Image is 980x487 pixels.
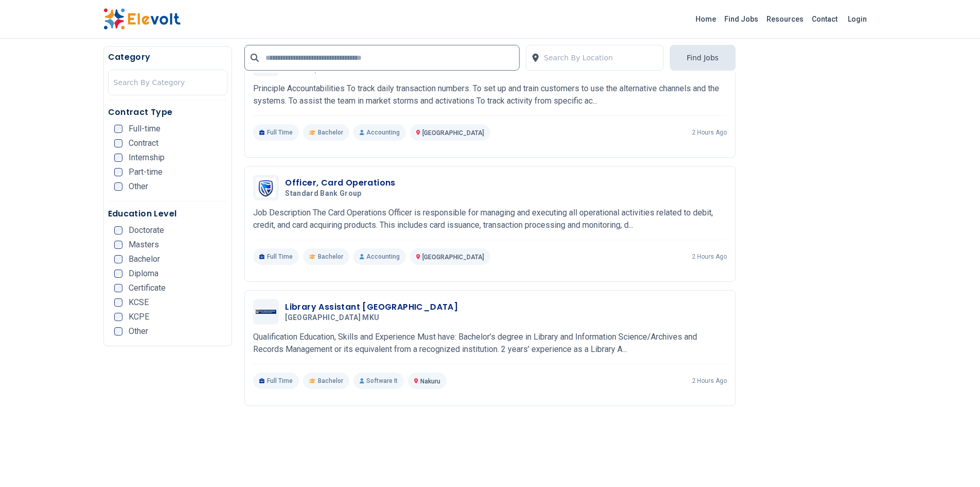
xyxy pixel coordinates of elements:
[129,270,158,278] span: Diploma
[692,377,727,385] p: 2 hours ago
[253,51,727,141] a: HF GroupPortfolio Officer PaymentsHF GroupPrinciple Accountabilities To track daily transaction n...
[129,226,164,234] span: Doctorate
[720,11,762,27] a: Find Jobs
[129,313,149,321] span: KCPE
[253,299,727,389] a: Mount Kenya University MKULibrary Assistant [GEOGRAPHIC_DATA][GEOGRAPHIC_DATA] MKUQualification E...
[114,298,122,307] input: KCSE
[692,253,727,261] p: 2 hours ago
[285,301,458,313] h3: Library Assistant [GEOGRAPHIC_DATA]
[114,154,122,162] input: Internship
[253,82,727,107] p: Principle Accountabilities To track daily transaction numbers. To set up and train customers to u...
[670,45,736,71] button: Find Jobs
[114,125,122,133] input: Full-time
[114,182,122,191] input: Other
[253,373,299,389] p: Full Time
[108,51,228,63] h5: Category
[129,154,165,162] span: Internship
[422,129,484,137] span: [GEOGRAPHIC_DATA]
[253,248,299,265] p: Full Time
[353,373,404,389] p: Software It
[929,438,980,487] iframe: Chat Widget
[256,310,276,314] img: Mount Kenya University MKU
[253,175,727,265] a: Standard Bank GroupOfficer, Card OperationsStandard Bank GroupJob Description The Card Operations...
[353,248,406,265] p: Accounting
[129,298,149,307] span: KCSE
[129,241,159,249] span: Masters
[256,178,276,197] img: Standard Bank Group
[114,226,122,234] input: Doctorate
[318,253,343,261] span: Bachelor
[285,313,379,323] span: [GEOGRAPHIC_DATA] MKU
[129,168,163,176] span: Part-time
[129,125,161,133] span: Full-time
[691,11,720,27] a: Home
[114,270,122,278] input: Diploma
[114,327,122,335] input: Other
[253,331,727,356] p: Qualification Education, Skills and Experience Must have: Bachelor’s degree in Library and Inform...
[129,182,148,191] span: Other
[114,241,122,249] input: Masters
[842,9,873,29] a: Login
[103,8,181,30] img: Elevolt
[353,124,406,141] p: Accounting
[762,11,808,27] a: Resources
[253,124,299,141] p: Full Time
[129,139,158,147] span: Contract
[114,168,122,176] input: Part-time
[748,160,877,469] iframe: Advertisement
[129,327,148,335] span: Other
[420,378,440,385] span: Nakuru
[108,208,228,220] h5: Education Level
[129,284,166,292] span: Certificate
[108,106,228,119] h5: Contract Type
[318,377,343,385] span: Bachelor
[129,255,160,263] span: Bachelor
[114,255,122,263] input: Bachelor
[253,207,727,231] p: Job Description The Card Operations Officer is responsible for managing and executing all operati...
[285,189,362,198] span: Standard Bank Group
[285,177,396,189] h3: Officer, Card Operations
[692,128,727,137] p: 2 hours ago
[318,128,343,137] span: Bachelor
[808,11,842,27] a: Contact
[422,254,484,261] span: [GEOGRAPHIC_DATA]
[114,313,122,321] input: KCPE
[114,284,122,292] input: Certificate
[114,139,122,147] input: Contract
